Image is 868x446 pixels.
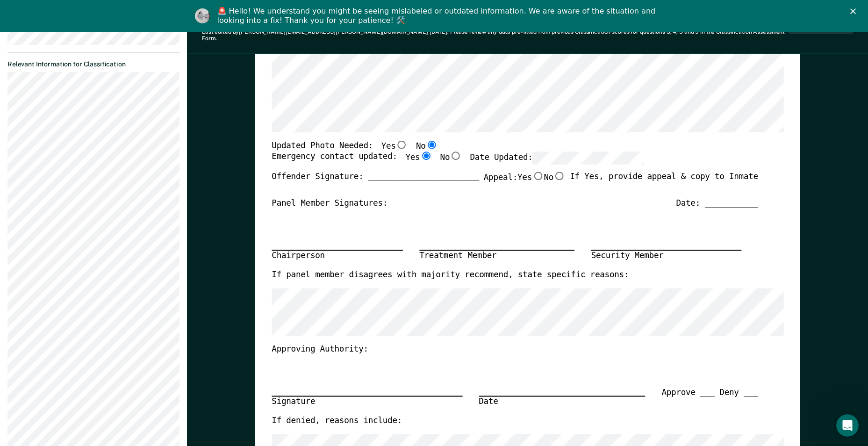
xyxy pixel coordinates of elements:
label: No [416,140,438,152]
input: No [425,140,438,149]
div: Approving Authority: [272,344,758,355]
label: Appeal: [483,172,565,191]
div: Chairperson [272,250,403,262]
input: No [553,172,566,180]
label: If panel member disagrees with majority recommend, state specific reasons: [272,270,629,281]
label: Yes [405,152,431,165]
label: Yes [381,140,407,152]
div: Approve ___ Deny ___ [661,388,758,416]
div: Security Member [591,250,741,262]
div: Date [479,396,645,408]
input: Date Updated: [532,152,644,165]
div: Updated Photo Needed: [272,140,438,152]
label: No [544,172,565,183]
dt: Relevant Information for Classification [7,60,179,68]
div: Close [850,8,860,14]
div: Last edited by [PERSON_NAME][EMAIL_ADDRESS][PERSON_NAME][DOMAIN_NAME] . Please review any data pr... [202,29,789,42]
div: Emergency contact updated: [272,152,644,172]
div: Treatment Member [419,250,574,262]
input: No [450,152,462,160]
div: 🚨 Hello! We understand you might be seeing mislabeled or outdated information. We are aware of th... [217,7,659,25]
label: No [440,152,461,165]
div: Offender Signature: _______________________ If Yes, provide appeal & copy to Inmate [272,172,758,198]
img: Profile image for Kim [195,8,210,23]
iframe: Intercom live chat [836,414,859,437]
div: Date: ___________ [676,198,758,209]
label: Date Updated: [470,152,644,165]
input: Yes [395,140,408,149]
div: Signature [272,396,462,408]
input: Yes [532,172,544,180]
span: [DATE] [430,29,447,35]
input: Yes [420,152,432,160]
div: Panel Member Signatures: [272,198,387,209]
label: Yes [517,172,544,183]
label: If denied, reasons include: [272,416,402,427]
